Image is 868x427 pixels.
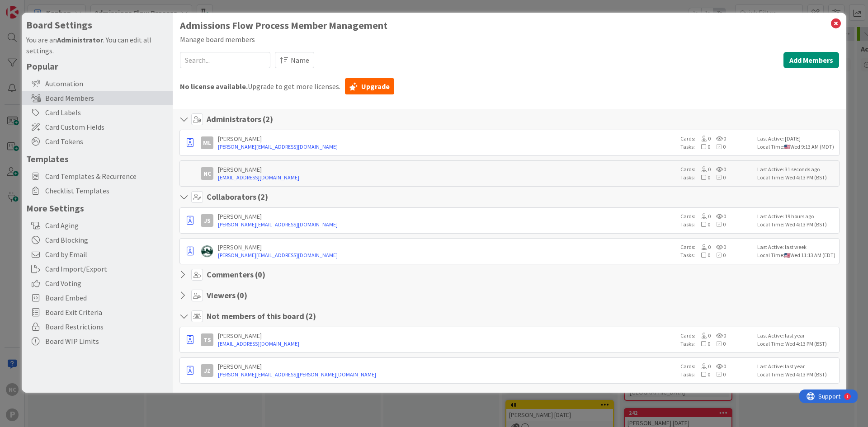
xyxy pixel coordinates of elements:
[218,165,676,174] div: [PERSON_NAME]
[680,221,753,229] div: Tasks:
[757,243,836,251] div: Last Active: last week
[237,290,247,300] span: ( 0 )
[711,332,726,339] span: 0
[680,251,753,259] div: Tasks:
[680,362,753,371] div: Cards:
[258,192,268,202] span: ( 2 )
[201,364,213,377] div: JZ
[218,221,676,229] a: [PERSON_NAME][EMAIL_ADDRESS][DOMAIN_NAME]
[22,262,173,276] div: Card Import/Export
[180,52,270,68] input: Search...
[201,245,213,258] img: TC
[218,340,676,348] a: [EMAIL_ADDRESS][DOMAIN_NAME]
[255,269,265,280] span: ( 0 )
[757,251,836,259] div: Local Time: Wed 11:13 AM (EDT)
[680,243,753,251] div: Cards:
[695,252,710,258] span: 0
[757,135,836,143] div: Last Active: [DATE]
[26,19,168,31] h4: Board Settings
[201,214,213,227] div: JS
[22,105,173,120] div: Card Labels
[26,202,168,214] h5: More Settings
[26,153,168,164] h5: Templates
[218,251,676,259] a: [PERSON_NAME][EMAIL_ADDRESS][DOMAIN_NAME]
[784,253,790,258] img: us.png
[180,20,839,31] h1: Admissions Flow Process Member Management
[711,363,726,370] span: 0
[757,362,836,371] div: Last Active: last year
[22,334,173,348] div: Board WIP Limits
[695,143,710,150] span: 0
[180,82,248,91] b: No license available.
[207,270,265,280] h4: Commenters
[680,165,753,174] div: Cards:
[26,61,168,72] h5: Popular
[757,174,836,182] div: Local Time: Wed 4:13 PM (BST)
[757,212,836,221] div: Last Active: 19 hours ago
[218,371,676,379] a: [PERSON_NAME][EMAIL_ADDRESS][PERSON_NAME][DOMAIN_NAME]
[680,143,753,151] div: Tasks:
[45,321,168,332] span: Board Restrictions
[784,145,790,149] img: us.png
[757,332,836,340] div: Last Active: last year
[218,212,676,221] div: [PERSON_NAME]
[47,4,49,11] div: 1
[263,114,273,124] span: ( 2 )
[201,136,213,149] div: ML
[22,91,173,105] div: Board Members
[757,221,836,229] div: Local Time: Wed 4:13 PM (BST)
[45,136,168,147] span: Card Tokens
[45,122,168,132] span: Card Custom Fields
[711,244,726,250] span: 0
[695,166,711,173] span: 0
[680,340,753,348] div: Tasks:
[22,218,173,233] div: Card Aging
[207,291,247,300] h4: Viewers
[695,221,710,228] span: 0
[710,340,726,347] span: 0
[306,311,316,321] span: ( 2 )
[695,174,710,181] span: 0
[757,143,836,151] div: Local Time: Wed 9:13 AM (MDT)
[201,333,213,346] div: TS
[711,166,726,173] span: 0
[26,34,168,56] div: You are an . You can edit all settings.
[275,52,314,68] button: Name
[180,81,340,92] span: Upgrade to get more licenses.
[57,35,103,44] b: Administrator
[757,340,836,348] div: Local Time: Wed 4:13 PM (BST)
[680,212,753,221] div: Cards:
[180,34,839,45] div: Manage board members
[680,135,753,143] div: Cards:
[218,243,676,251] div: [PERSON_NAME]
[201,167,213,180] div: NC
[757,371,836,379] div: Local Time: Wed 4:13 PM (BST)
[695,213,711,220] span: 0
[757,165,836,174] div: Last Active: 31 seconds ago
[680,174,753,182] div: Tasks:
[711,135,726,142] span: 0
[680,371,753,379] div: Tasks:
[218,332,676,340] div: [PERSON_NAME]
[207,114,273,124] h4: Administrators
[695,135,711,142] span: 0
[218,143,676,151] a: [PERSON_NAME][EMAIL_ADDRESS][DOMAIN_NAME]
[291,55,309,66] span: Name
[218,135,676,143] div: [PERSON_NAME]
[22,76,173,91] div: Automation
[695,332,711,339] span: 0
[680,332,753,340] div: Cards:
[710,221,726,228] span: 0
[19,1,41,12] span: Support
[710,174,726,181] span: 0
[207,192,268,202] h4: Collaborators
[45,278,168,289] span: Card Voting
[218,174,676,182] a: [EMAIL_ADDRESS][DOMAIN_NAME]
[695,340,710,347] span: 0
[22,233,173,247] div: Card Blocking
[695,363,711,370] span: 0
[45,249,168,260] span: Card by Email
[710,371,726,378] span: 0
[45,307,168,318] span: Board Exit Criteria
[783,52,839,68] button: Add Members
